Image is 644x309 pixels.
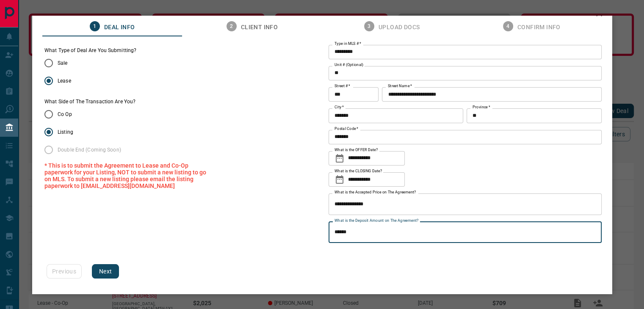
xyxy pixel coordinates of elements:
[334,147,378,153] label: What is the OFFER Date?
[58,146,121,154] span: Double End (Coming Soon)
[334,126,358,132] label: Postal Code
[241,24,278,31] span: Client Info
[230,23,233,29] text: 2
[388,83,412,89] label: Street Name
[44,98,135,105] label: What Side of The Transaction Are You?
[334,83,350,89] label: Street #
[58,77,71,85] span: Lease
[92,264,119,279] button: Next
[334,105,344,110] label: City
[58,59,67,67] span: Sale
[44,47,136,54] legend: What Type of Deal Are You Submitting?
[334,218,419,223] label: What is the Deposit Amount on The Agreement?
[334,190,416,195] label: What is the Accepted Price on The Agreement?
[334,168,382,174] label: What is the CLOSING Date?
[104,24,135,31] span: Deal Info
[93,23,96,29] text: 1
[58,128,73,136] span: Listing
[334,62,363,68] label: Unit # (Optional)
[58,110,72,118] span: Co Op
[473,105,490,110] label: Province
[44,162,208,189] p: * This is to submit the Agreement to Lease and Co-Op paperwork for your Listing, NOT to submit a ...
[334,41,361,47] label: Type in MLS #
